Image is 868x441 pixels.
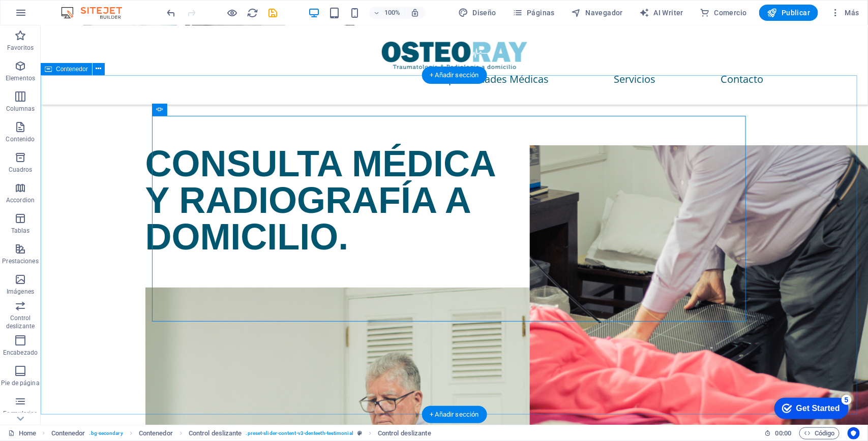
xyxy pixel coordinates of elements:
h6: Tiempo de la sesión [765,427,792,439]
div: Get Started 5 items remaining, 0% complete [6,5,80,26]
button: Comercio [696,5,751,21]
img: Editor Logo [58,7,135,19]
div: 5 [73,2,83,12]
span: Haz clic para seleccionar y doble clic para editar [378,427,431,439]
button: Publicar [759,5,819,21]
span: Haz clic para seleccionar y doble clic para editar [139,427,173,439]
span: Más [830,8,859,18]
p: Encabezado [3,349,38,357]
i: Deshacer: Cambiar imagen (Ctrl+Z) [166,7,177,19]
p: Favoritos [7,44,34,52]
button: undo [165,7,177,19]
i: Guardar (Ctrl+S) [267,7,279,19]
p: Formularios [3,409,37,418]
span: Comercio [700,8,747,18]
span: . bg-secondary [89,427,123,439]
p: Tablas [11,227,30,235]
i: Volver a cargar página [247,7,259,19]
span: Diseño [458,8,496,18]
div: + Añadir sección [422,406,487,423]
p: Prestaciones [2,257,38,265]
span: Páginas [513,8,555,18]
div: Diseño (Ctrl+Alt+Y) [454,5,500,21]
button: Páginas [508,5,559,21]
button: Más [826,5,863,21]
a: Haz clic para cancelar la selección y doble clic para abrir páginas [8,427,36,439]
span: Publicar [767,8,811,18]
button: 100% [369,7,405,19]
p: Pie de página [1,379,39,387]
span: Haz clic para seleccionar y doble clic para editar [189,427,242,439]
button: Diseño [454,5,500,21]
button: Navegador [567,5,627,21]
p: Imágenes [7,288,34,296]
span: 00 00 [775,427,791,439]
nav: breadcrumb [51,427,431,439]
i: Este elemento es un preajuste personalizable [357,430,362,436]
p: Accordion [6,196,35,204]
button: save [267,7,279,19]
button: Usercentrics [848,427,860,439]
span: Código [804,427,835,439]
span: AI Writer [639,8,683,18]
span: . preset-slider-content-v3-denteeth-testimonial [246,427,353,439]
div: Get Started [27,11,71,20]
span: : [783,429,784,437]
span: Navegador [571,8,623,18]
i: Al redimensionar, ajustar el nivel de zoom automáticamente para ajustarse al dispositivo elegido. [411,8,420,17]
button: Código [799,427,840,439]
button: Haz clic para salir del modo de previsualización y seguir editando [226,7,238,19]
p: Columnas [6,105,35,113]
button: reload [247,7,259,19]
p: Contenido [6,135,35,143]
span: Haz clic para seleccionar y doble clic para editar [51,427,85,439]
div: + Añadir sección [422,67,487,84]
span: Contenedor [56,66,88,72]
p: Cuadros [9,166,33,174]
h6: 100% [384,7,401,19]
p: Elementos [6,74,35,82]
button: AI Writer [635,5,687,21]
